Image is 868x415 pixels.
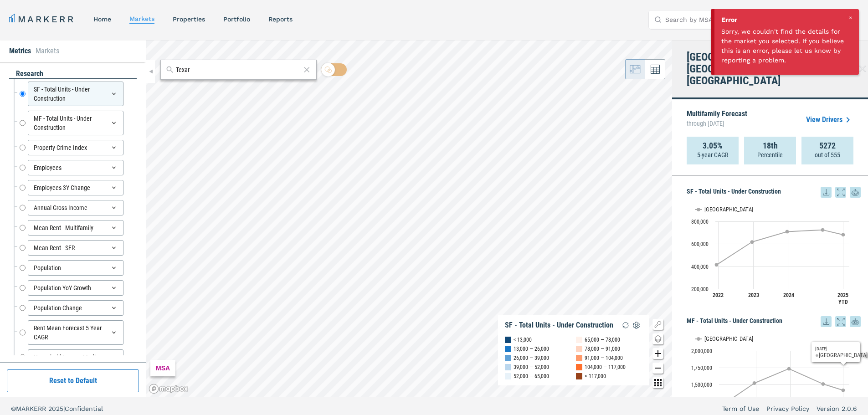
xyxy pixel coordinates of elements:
[837,292,848,305] text: 2025 YTD
[514,363,549,372] div: 39,000 — 52,000
[28,220,123,236] div: Mean Rent - Multifamily
[223,15,250,23] a: Portfolio
[691,348,712,354] text: 2,000,000
[514,344,549,354] div: 13,000 — 26,000
[691,241,709,247] text: 600,000
[687,51,785,87] h4: [GEOGRAPHIC_DATA], [GEOGRAPHIC_DATA]-[GEOGRAPHIC_DATA]
[748,292,759,298] text: 2023
[763,141,778,150] strong: 18th
[815,150,840,159] p: out of 555
[787,367,791,370] path: Thursday, 14 Dec, 16:00, 1,733,659. USA.
[687,118,747,129] span: through [DATE]
[687,316,861,327] h5: MF - Total Units - Under Construction
[150,360,175,376] div: MSA
[783,292,794,298] text: 2024
[750,240,754,244] path: Wednesday, 14 Dec, 16:00, 616,685.5. USA.
[28,349,123,365] div: Household Income Median
[9,13,75,26] a: MARKERR
[652,363,663,374] button: Zoom out map button
[842,388,845,392] path: Monday, 14 Jul, 17:00, 1,414,385. USA.
[28,180,123,195] div: Employees 3Y Change
[691,365,712,371] text: 1,750,000
[703,141,723,150] strong: 3.05%
[28,260,123,276] div: Population
[7,369,139,392] button: Reset to Default
[713,292,724,298] text: 2022
[757,150,783,159] p: Percentile
[687,198,861,312] div: SF - Total Units - Under Construction. Highcharts interactive chart.
[28,140,123,155] div: Property Crime Index
[652,377,663,388] button: Other options map button
[65,405,103,412] span: Confidential
[821,228,825,231] path: Saturday, 14 Dec, 16:00, 724,460. USA.
[715,263,719,266] path: Tuesday, 14 Dec, 16:00, 413,489. USA.
[48,405,65,412] span: 2025 |
[766,404,809,413] a: Privacy Policy
[652,333,663,344] button: Change style map button
[585,363,626,372] div: 104,000 — 117,000
[146,40,672,397] canvas: Map
[16,405,48,412] span: MARKERR
[786,230,789,233] path: Thursday, 14 Dec, 16:00, 708,561.5. USA.
[514,372,549,381] div: 52,000 — 65,000
[514,354,549,363] div: 26,000 — 39,000
[620,320,631,331] img: Reload Legend
[28,82,123,106] div: SF - Total Units - Under Construction
[631,320,642,331] img: Settings
[665,10,802,29] input: Search by MSA, ZIP, Property Name, or Address
[514,335,532,344] div: < 13,000
[585,344,620,354] div: 78,000 — 91,000
[585,335,620,344] div: 65,000 — 78,000
[806,114,853,125] a: View Drivers
[691,219,709,225] text: 800,000
[268,15,293,23] a: reports
[652,348,663,359] button: Zoom in map button
[129,15,154,22] a: markets
[173,15,205,23] a: properties
[28,160,123,175] div: Employees
[505,321,613,330] div: SF - Total Units - Under Construction
[28,111,123,135] div: MF - Total Units - Under Construction
[697,150,728,159] p: 5-year CAGR
[9,46,31,56] li: Metrics
[28,200,123,215] div: Annual Gross Income
[721,15,852,25] div: Error
[722,404,759,413] a: Term of Use
[585,372,606,381] div: > 117,000
[93,15,111,23] a: home
[36,46,59,56] li: Markets
[687,198,854,312] svg: Interactive chart
[28,240,123,256] div: Mean Rent - SFR
[11,405,16,412] span: ©
[149,384,189,394] a: Mapbox logo
[9,69,137,79] div: research
[753,381,756,385] path: Wednesday, 14 Dec, 16:00, 1,520,332.5. USA.
[704,206,753,213] text: [GEOGRAPHIC_DATA]
[691,264,709,270] text: 400,000
[687,110,747,129] p: Multifamily Forecast
[817,404,857,413] a: Version 2.0.6
[819,141,836,150] strong: 5272
[842,233,845,236] path: Monday, 14 Jul, 17:00, 681,096. USA.
[652,319,663,330] button: Show/Hide Legend Map Button
[822,382,825,386] path: Saturday, 14 Dec, 16:00, 1,506,425.5. USA.
[704,335,753,342] text: [GEOGRAPHIC_DATA]
[691,382,712,388] text: 1,500,000
[28,280,123,296] div: Population YoY Growth
[687,187,861,198] h5: SF - Total Units - Under Construction
[721,27,845,65] div: Sorry, we couldn't find the details for the market you selected. If you believe this is an error,...
[585,354,623,363] div: 91,000 — 104,000
[176,65,301,75] input: Search by MSA or ZIP Code
[28,300,123,316] div: Population Change
[28,320,123,345] div: Rent Mean Forecast 5 Year CAGR
[691,286,709,292] text: 200,000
